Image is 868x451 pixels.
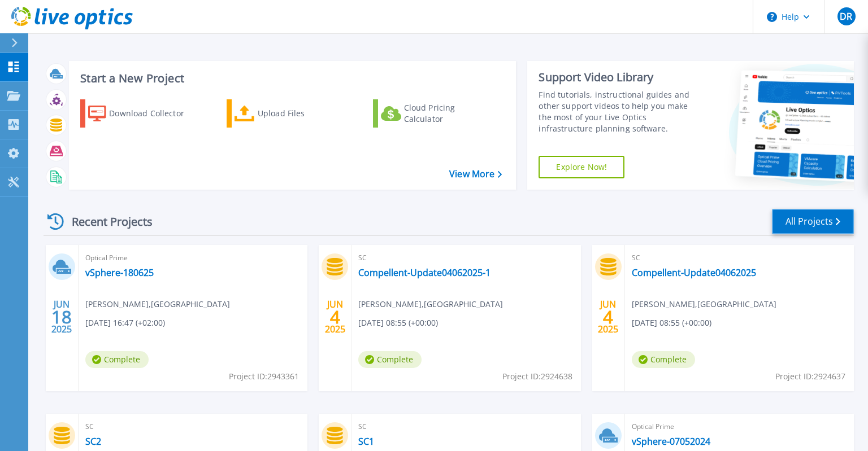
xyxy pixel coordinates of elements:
a: Explore Now! [539,156,624,178]
a: SC1 [358,436,374,447]
span: 4 [330,312,340,322]
span: SC [85,421,301,433]
div: JUN 2025 [597,296,619,338]
span: Complete [85,351,149,368]
span: Project ID: 2924637 [775,370,845,383]
span: DR [840,12,852,21]
div: Download Collector [109,102,199,125]
span: 4 [603,312,613,322]
div: Recent Projects [44,208,168,235]
div: Support Video Library [539,70,702,85]
span: Optical Prime [632,421,847,433]
span: SC [632,252,847,264]
span: SC [358,421,574,433]
span: Complete [358,351,422,368]
a: Cloud Pricing Calculator [373,99,499,128]
span: [PERSON_NAME] , [GEOGRAPHIC_DATA] [85,298,230,310]
a: Compellent-Update04062025-1 [358,267,491,278]
a: vSphere-180625 [85,267,154,278]
div: Find tutorials, instructional guides and other support videos to help you make the most of your L... [539,89,702,134]
a: vSphere-07052024 [632,436,710,447]
div: JUN 2025 [51,296,72,338]
span: [DATE] 16:47 (+02:00) [85,317,165,329]
span: [DATE] 08:55 (+00:00) [632,317,711,329]
span: Optical Prime [85,252,301,264]
a: SC2 [85,436,101,447]
span: 18 [51,312,72,322]
a: View More [449,169,502,179]
a: Compellent-Update04062025 [632,267,756,278]
div: JUN 2025 [324,296,346,338]
span: Complete [632,351,695,368]
h3: Start a New Project [80,72,502,85]
span: Project ID: 2924638 [502,370,572,383]
span: SC [358,252,574,264]
a: Download Collector [80,99,206,128]
span: [PERSON_NAME] , [GEOGRAPHIC_DATA] [358,298,503,310]
a: Upload Files [227,99,353,128]
div: Upload Files [258,102,348,125]
span: [DATE] 08:55 (+00:00) [358,317,438,329]
span: [PERSON_NAME] , [GEOGRAPHIC_DATA] [632,298,776,310]
div: Cloud Pricing Calculator [404,102,494,125]
a: All Projects [772,209,854,234]
span: Project ID: 2943361 [229,370,299,383]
